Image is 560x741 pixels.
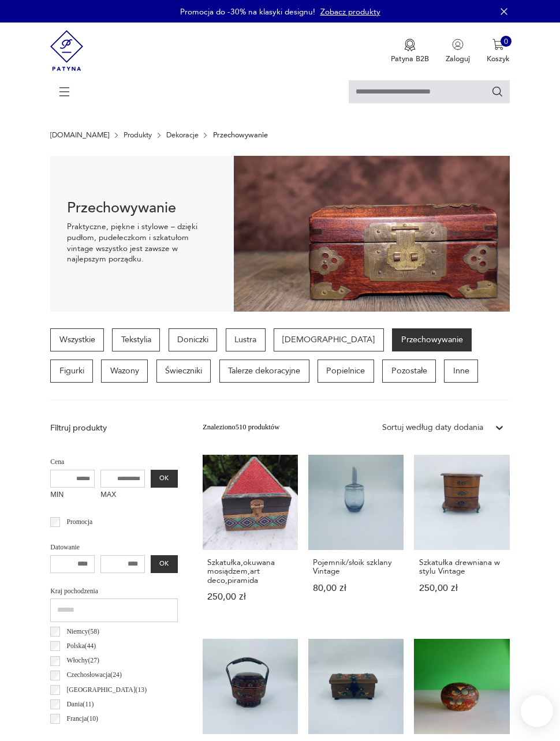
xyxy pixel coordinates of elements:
[207,558,293,585] h3: Szkatułka,okuwana mosiądzem,art deco,piramida
[391,39,429,64] a: Ikona medaluPatyna B2B
[203,422,279,433] div: Znaleziono 510 produktów
[392,328,472,351] a: Przechowywanie
[226,328,266,351] a: Lustra
[66,626,99,638] p: Niemcy ( 58 )
[50,328,104,351] a: Wszystkie
[50,586,178,597] p: Kraj pochodzenia
[50,422,178,434] p: Filtruj produkty
[419,584,505,593] p: 250,00 zł
[50,456,178,468] p: Cena
[487,54,510,64] p: Koszyk
[101,360,148,383] a: Wazony
[219,360,309,383] a: Talerze dekoracyjne
[169,328,218,351] a: Doniczki
[391,54,429,64] p: Patyna B2B
[491,85,504,98] button: Szukaj
[213,131,268,139] p: Przechowywanie
[313,584,399,593] p: 80,00 zł
[66,728,143,739] p: [GEOGRAPHIC_DATA] ( 5 )
[313,558,399,576] h3: Pojemnik/słoik szklany Vintage
[382,360,436,383] a: Pozostałe
[50,131,109,139] a: [DOMAIN_NAME]
[382,422,483,433] div: Sortuj według daty dodania
[112,328,160,351] a: Tekstylia
[203,455,298,622] a: Szkatułka,okuwana mosiądzem,art deco,piramidaSzkatułka,okuwana mosiądzem,art deco,piramida250,00 zł
[391,39,429,64] button: Patyna B2B
[452,39,464,50] img: Ikonka użytkownika
[419,558,505,576] h3: Szkatułka drewniana w stylu Vintage
[414,455,509,622] a: Szkatułka drewniana w stylu VintageSzkatułka drewniana w stylu Vintage250,00 zł
[67,203,218,213] h1: Przechowywanie
[446,39,470,64] button: Zaloguj
[66,713,98,725] p: Francja ( 10 )
[124,131,152,139] a: Produkty
[66,517,92,528] p: Promocja
[320,6,380,17] a: Zobacz produkty
[66,641,96,652] p: Polska ( 44 )
[446,54,470,64] p: Zaloguj
[166,131,199,139] a: Dekoracje
[501,36,512,47] div: 0
[67,222,218,265] p: Praktyczne, piękne i stylowe – dzięki pudłom, pudełeczkom i szkatułom vintage wszystko jest zawsz...
[66,655,99,667] p: Włochy ( 27 )
[66,699,94,710] p: Dania ( 11 )
[318,360,374,383] a: Popielnice
[234,156,509,312] img: Przechowywanie
[492,39,504,50] img: Ikona koszyka
[50,23,83,78] img: Patyna - sklep z meblami i dekoracjami vintage
[156,360,211,383] a: Świeczniki
[151,555,178,574] button: OK
[50,488,95,504] label: MIN
[50,542,178,553] p: Datowanie
[308,455,404,622] a: Pojemnik/słoik szklany VintagePojemnik/słoik szklany Vintage80,00 zł
[404,39,416,51] img: Ikona medalu
[50,360,93,383] a: Figurki
[207,593,293,601] p: 250,00 zł
[66,669,121,681] p: Czechosłowacja ( 24 )
[66,684,147,696] p: [GEOGRAPHIC_DATA] ( 13 )
[521,695,553,727] iframe: Smartsupp widget button
[274,328,384,351] a: [DEMOGRAPHIC_DATA]
[444,360,478,383] a: Inne
[487,39,510,64] button: 0Koszyk
[151,470,178,488] button: OK
[100,488,145,504] label: MAX
[180,6,315,17] p: Promocja do -30% na klasyki designu!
